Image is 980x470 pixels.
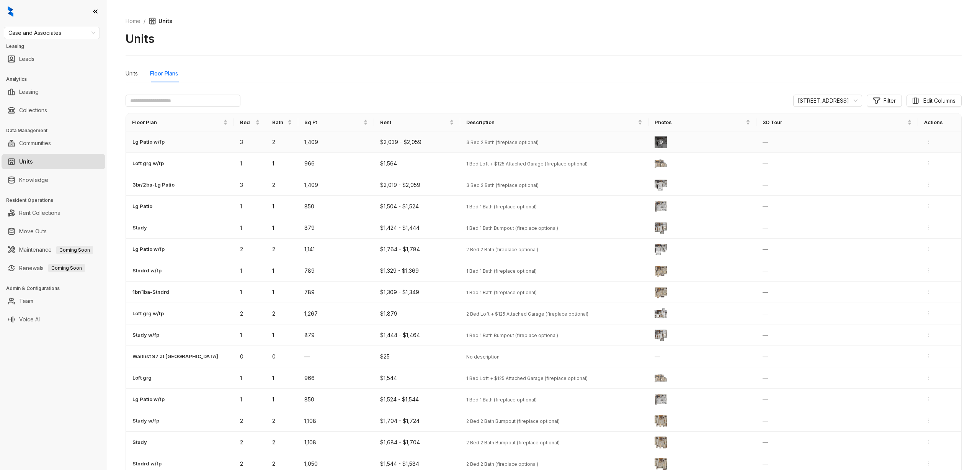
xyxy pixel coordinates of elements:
[132,181,175,188] span: 3br/2ba-Lg Patio
[132,266,162,275] button: Stndrd w/fp
[234,410,266,432] td: 2
[466,354,500,360] span: No description
[374,217,460,239] td: $1,424 - $1,444
[132,267,162,274] span: Stndrd w/fp
[132,245,165,253] button: Lg Patio w/fp
[19,312,40,327] a: Voice AI
[763,396,768,403] span: —
[763,182,768,188] span: —
[266,282,298,303] td: 1
[374,389,460,410] td: $1,524 - $1,544
[48,264,85,272] span: Coming Soon
[132,288,169,296] span: 1br/1ba-Stndrd
[132,459,162,468] button: Stndrd w/fp
[234,131,266,153] td: 3
[126,31,155,46] h2: Units
[132,352,219,360] button: Waitlist 97 at [GEOGRAPHIC_DATA]
[374,367,460,389] td: $1,544
[234,196,266,217] td: 1
[266,389,298,410] td: 1
[655,118,744,126] span: Photos
[466,118,637,126] span: Description
[298,389,374,410] td: 850
[132,309,164,318] button: Loft grg w/fp
[132,224,147,231] span: Study
[763,224,768,231] span: —
[234,153,266,174] td: 1
[298,131,374,153] td: 1,409
[923,97,955,105] span: Edit Columns
[763,332,768,338] span: —
[266,239,298,260] td: 2
[6,43,107,50] h3: Leasing
[374,113,460,131] th: Rent
[466,418,560,424] span: 2 Bed 2 Bath Bumpout (fireplace optional)
[298,432,374,453] td: 1,108
[298,260,374,282] td: 789
[266,410,298,432] td: 2
[132,460,162,467] span: Stndrd w/fp
[234,367,266,389] td: 1
[234,217,266,239] td: 1
[234,346,266,367] td: 0
[2,312,105,327] li: Voice AI
[132,202,152,210] span: Lg Patio
[466,375,588,381] span: 1 Bed Loft + $125 Attached Garage (fireplace optional)
[298,196,374,217] td: 850
[272,118,286,126] span: Bath
[374,196,460,217] td: $1,504 - $1,524
[466,440,560,445] span: 2 Bed 2 Bath Bumpout (fireplace optional)
[132,159,164,167] span: Loft grg w/fp
[884,97,896,105] span: Filter
[460,113,649,131] th: Description
[132,438,147,446] button: Study
[466,182,539,188] span: 3 Bed 2 Bath (fireplace optional)
[234,174,266,196] td: 3
[132,417,159,424] span: Study w/fp
[266,346,298,367] td: 0
[266,131,298,153] td: 2
[2,260,105,276] li: Renewals
[906,95,962,107] button: Edit Columns
[234,260,266,282] td: 1
[867,95,902,107] button: Filter
[132,374,152,382] span: Loft grg
[298,303,374,324] td: 1,267
[234,239,266,260] td: 2
[466,225,558,231] span: 1 Bed 1 Bath Bumpout (fireplace optional)
[798,95,857,106] span: Change Community
[132,288,170,296] button: 1br/1ba-Stndrd
[658,140,663,144] span: eye
[763,460,768,467] span: —
[648,113,756,131] th: Photos
[466,397,537,403] span: 1 Bed 1 Bath (fireplace optional)
[132,416,160,425] button: Study w/fp
[132,438,147,446] span: Study
[298,153,374,174] td: 966
[266,217,298,239] td: 1
[8,6,13,17] img: logo
[19,51,34,67] a: Leads
[466,204,537,210] span: 1 Bed 1 Bath (fireplace optional)
[132,223,147,232] button: Study
[374,174,460,196] td: $2,019 - $2,059
[124,17,142,25] a: Home
[132,373,152,382] button: Loft grg
[374,432,460,453] td: $1,684 - $1,704
[234,432,266,453] td: 2
[2,103,105,118] li: Collections
[6,76,107,83] h3: Analytics
[763,353,768,360] span: —
[19,172,48,188] a: Knowledge
[298,282,374,303] td: 789
[763,118,906,126] span: 3D Tour
[6,127,107,134] h3: Data Management
[466,268,537,274] span: 1 Bed 1 Bath (fireplace optional)
[19,205,60,221] a: Rent Collections
[19,103,47,118] a: Collections
[2,224,105,239] li: Move Outs
[298,367,374,389] td: 966
[380,118,448,126] span: Rent
[234,303,266,324] td: 2
[374,303,460,324] td: $1,879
